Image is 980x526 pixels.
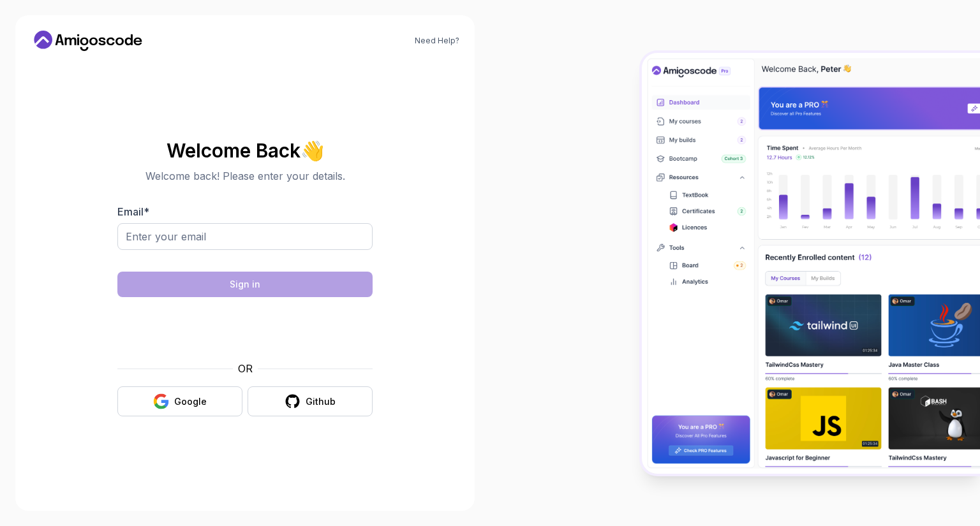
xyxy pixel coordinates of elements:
label: Email * [117,205,149,218]
button: Sign in [117,272,373,297]
a: Need Help? [415,36,459,46]
div: Sign in [230,278,260,291]
h2: Welcome Back [117,140,373,161]
img: Amigoscode Dashboard [642,53,980,474]
span: 👋 [301,140,324,161]
iframe: Widget containing checkbox for hCaptcha security challenge [149,305,341,353]
div: Google [174,395,207,408]
button: Github [248,386,373,416]
button: Google [117,386,242,416]
p: OR [238,361,253,376]
div: Github [306,395,336,408]
p: Welcome back! Please enter your details. [117,168,373,184]
input: Enter your email [117,223,373,250]
a: Home link [31,31,145,51]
